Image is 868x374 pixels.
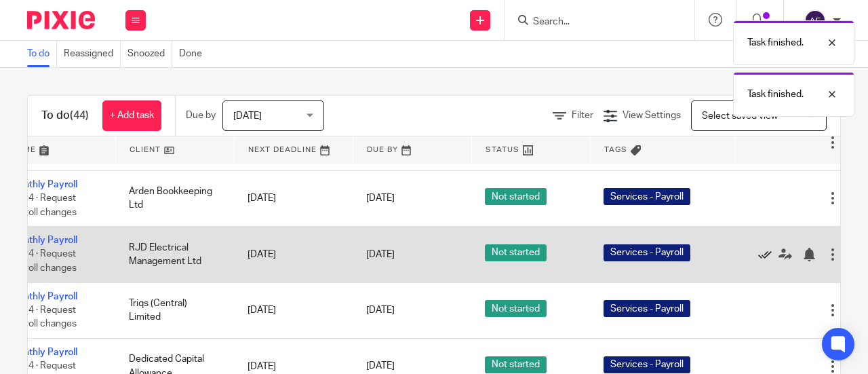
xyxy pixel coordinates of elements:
a: Monthly Payroll [10,236,77,245]
img: Pixie [27,11,95,29]
span: 0 of 4 · Request payroll changes [10,305,77,329]
p: Task finished. [747,88,804,101]
span: Services - Payroll [604,300,690,317]
a: + Add task [102,100,161,131]
td: Arden Bookkeeping Ltd [115,170,234,226]
td: [DATE] [234,227,353,282]
span: Services - Payroll [604,356,690,373]
span: 0 of 4 · Request payroll changes [10,250,77,274]
a: Monthly Payroll [10,180,77,189]
span: Services - Payroll [604,188,690,205]
td: [DATE] [234,282,353,338]
td: RJD Electrical Management Ltd [115,227,234,282]
td: [DATE] [234,170,353,226]
span: 0 of 4 · Request payroll changes [10,193,77,217]
a: Done [179,41,209,67]
span: Not started [485,244,547,261]
a: Snoozed [127,41,172,67]
a: To do [27,41,57,67]
span: Tags [604,146,627,153]
span: Not started [485,300,547,317]
span: Not started [485,188,547,205]
span: Select saved view [702,111,778,121]
span: [DATE] [366,362,395,371]
td: Triqs (Central) Limited [115,282,234,338]
span: Services - Payroll [604,244,690,261]
h1: To do [41,109,89,123]
span: Not started [485,356,547,373]
span: [DATE] [366,305,395,315]
p: Due by [186,109,216,122]
a: Monthly Payroll [10,348,77,357]
a: Reassigned [64,41,121,67]
a: Monthly Payroll [10,292,77,301]
span: (44) [70,110,89,121]
p: Task finished. [747,36,804,50]
span: [DATE] [366,250,395,259]
span: [DATE] [233,111,262,121]
img: svg%3E [804,10,826,31]
a: Mark as done [758,248,778,261]
span: [DATE] [366,193,395,203]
